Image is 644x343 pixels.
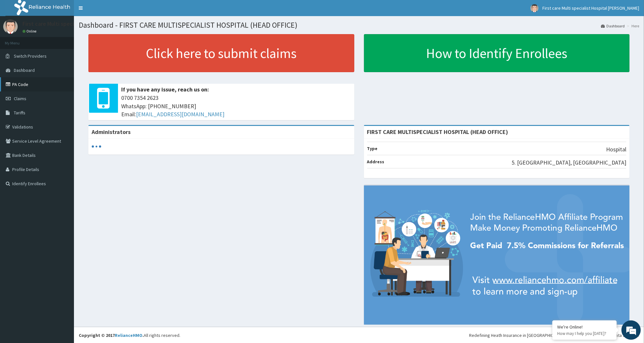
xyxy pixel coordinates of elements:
[92,128,131,136] b: Administrators
[367,159,385,165] b: Address
[364,186,630,325] img: provider-team-banner.png
[14,53,47,59] span: Switch Providers
[512,158,626,167] p: 5. [GEOGRAPHIC_DATA], [GEOGRAPHIC_DATA]
[79,21,639,29] h1: Dashboard - FIRST CARE MULTISPECIALIST HOSPITAL (HEAD OFFICE)
[14,67,35,73] span: Dashboard
[367,128,508,136] strong: FIRST CARE MULTISPECIALIST HOSPITAL (HEAD OFFICE)
[115,332,142,338] a: RelianceHMO
[606,145,626,154] p: Hospital
[92,142,101,151] svg: audio-loading
[23,29,38,33] a: Online
[121,94,351,119] span: 0700 7354 2623 WhatsApp: [PHONE_NUMBER] Email:
[14,110,25,116] span: Tariffs
[121,86,209,93] b: If you have any issue, reach us on:
[601,23,625,29] a: Dashboard
[557,324,612,330] div: We're Online!
[542,5,639,11] span: First care Multi specialist Hospital [PERSON_NAME]
[625,23,639,29] li: Here
[367,146,378,151] b: Type
[23,21,151,27] p: First care Multi specialist Hospital [PERSON_NAME]
[79,332,144,338] strong: Copyright © 2017 .
[364,34,630,72] a: How to Identify Enrollees
[531,4,539,12] img: User Image
[14,96,26,101] span: Claims
[557,331,612,336] p: How may I help you today?
[3,19,18,34] img: User Image
[88,34,354,72] a: Click here to submit claims
[469,332,639,338] div: Redefining Heath Insurance in [GEOGRAPHIC_DATA] using Telemedicine and Data Science!
[136,110,224,118] a: [EMAIL_ADDRESS][DOMAIN_NAME]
